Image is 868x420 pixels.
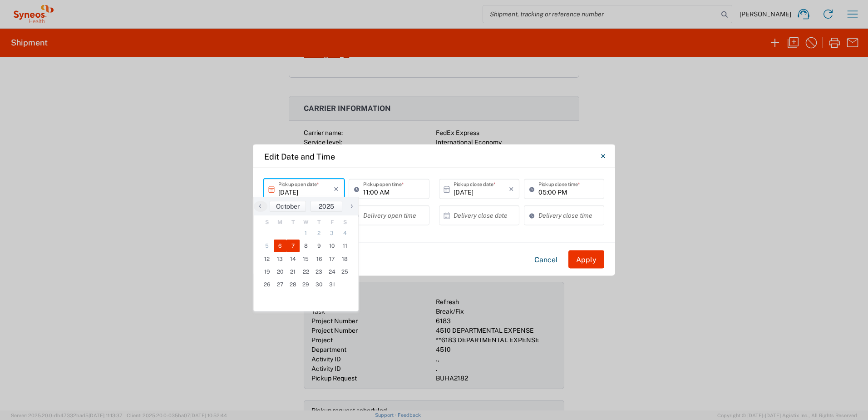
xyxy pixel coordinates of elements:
span: 1 [300,227,313,240]
span: 27 [274,278,287,291]
th: weekday [338,218,351,227]
span: 14 [286,253,300,265]
th: weekday [300,218,313,227]
span: 6 [274,240,287,252]
span: 11 [338,240,351,252]
bs-datepicker-navigation-view: ​ ​ ​ [254,201,358,212]
span: ‹ [253,200,267,211]
span: 5 [261,240,274,252]
span: 24 [325,265,339,278]
h4: Edit Date and Time [264,150,335,162]
button: Close [594,147,612,165]
th: weekday [312,218,325,227]
span: 4 [338,227,351,240]
span: 25 [338,265,351,278]
span: 13 [274,253,287,265]
span: 2 [312,227,325,240]
span: 21 [286,265,300,278]
span: › [345,200,359,211]
span: 3 [325,227,339,240]
span: 10 [325,240,339,252]
span: 19 [261,265,274,278]
span: 17 [325,253,339,265]
span: 30 [312,278,325,291]
span: 20 [274,265,287,278]
button: 2025 [311,201,342,212]
button: Apply [568,250,604,269]
span: 31 [325,278,339,291]
span: October [276,203,300,210]
th: weekday [286,218,300,227]
span: 7 [286,240,300,252]
i: × [509,182,514,196]
span: 28 [286,278,300,291]
button: October [270,201,306,212]
span: 9 [312,240,325,252]
span: 16 [312,253,325,265]
span: 23 [312,265,325,278]
span: 2025 [319,203,334,210]
bs-datepicker-container: calendar [253,197,359,311]
th: weekday [325,218,339,227]
button: Cancel [527,250,565,269]
th: weekday [261,218,274,227]
span: 26 [261,278,274,291]
th: weekday [274,218,287,227]
span: 29 [300,278,313,291]
span: 15 [300,253,313,265]
i: × [334,182,339,196]
button: ‹ [254,201,267,212]
span: 22 [300,265,313,278]
button: › [345,201,358,212]
span: 12 [261,253,274,265]
span: 8 [300,240,313,252]
span: 18 [338,253,351,265]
